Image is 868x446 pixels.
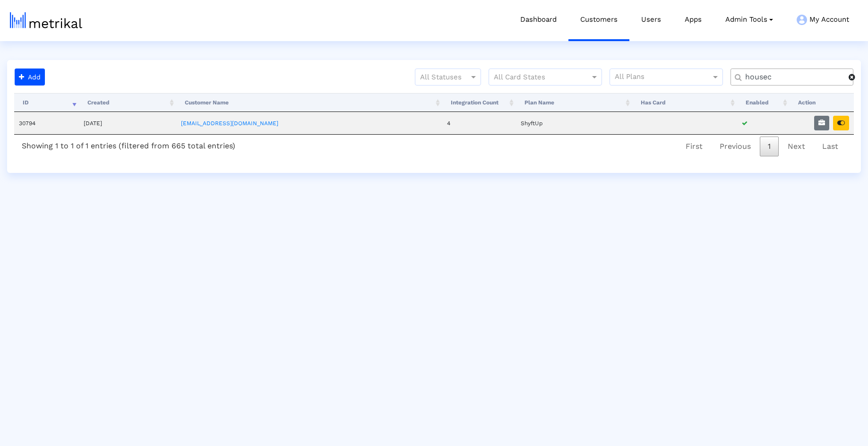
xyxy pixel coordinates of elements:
[14,135,243,154] div: Showing 1 to 1 of 1 entries (filtered from 665 total entries)
[494,71,580,84] input: All Card States
[737,93,790,112] th: Enabled: activate to sort column ascending
[790,93,854,112] th: Action
[14,112,79,134] td: 30794
[615,71,713,84] input: All Plans
[14,93,79,112] th: ID: activate to sort column ascending
[760,137,779,156] a: 1
[516,112,632,134] td: ShyftUp
[79,112,177,134] td: [DATE]
[79,93,177,112] th: Created: activate to sort column ascending
[181,120,278,127] a: [EMAIL_ADDRESS][DOMAIN_NAME]
[176,93,442,112] th: Customer Name: activate to sort column ascending
[516,93,632,112] th: Plan Name: activate to sort column ascending
[712,137,759,156] a: Previous
[797,15,807,25] img: my-account-menu-icon.png
[632,93,737,112] th: Has Card: activate to sort column ascending
[814,137,846,156] a: Last
[10,12,82,28] img: metrical-logo-light.png
[442,112,516,134] td: 4
[678,137,711,156] a: First
[442,93,516,112] th: Integration Count: activate to sort column ascending
[739,72,849,82] input: Customer Name
[15,69,45,86] button: Add
[780,137,813,156] a: Next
